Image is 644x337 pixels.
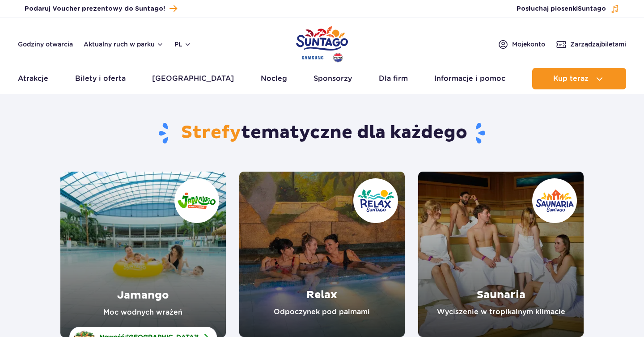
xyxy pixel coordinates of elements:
a: Dla firm [379,68,408,89]
a: Godziny otwarcia [18,40,73,49]
span: Suntago [578,6,606,12]
span: Zarządzaj biletami [570,40,626,49]
button: Posłuchaj piosenkiSuntago [517,4,619,13]
span: Moje konto [512,40,545,49]
button: pl [174,40,191,49]
a: [GEOGRAPHIC_DATA] [152,68,234,89]
span: Strefy [181,122,241,144]
h1: tematyczne dla każdego [60,122,584,145]
a: Podaruj Voucher prezentowy do Suntago! [25,3,177,15]
a: Bilety i oferta [75,68,126,89]
a: Relax [239,172,405,337]
span: Podaruj Voucher prezentowy do Suntago! [25,4,165,13]
a: Nocleg [261,68,287,89]
a: Park of Poland [296,22,348,63]
button: Kup teraz [532,68,626,89]
a: Mojekonto [498,39,545,50]
a: Zarządzajbiletami [556,39,626,50]
span: Posłuchaj piosenki [517,4,606,13]
span: Kup teraz [553,75,589,83]
a: Sponsorzy [314,68,352,89]
a: Informacje i pomoc [434,68,505,89]
a: Atrakcje [18,68,48,89]
button: Aktualny ruch w parku [84,41,164,48]
a: Saunaria [418,172,584,337]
